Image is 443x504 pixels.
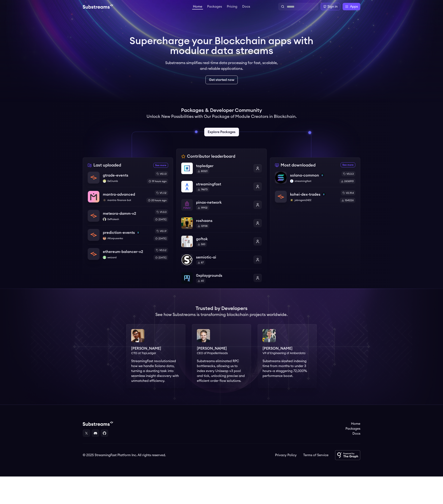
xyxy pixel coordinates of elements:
[103,230,135,235] p: prediction-events
[103,218,106,221] img: 0xMukesh
[154,248,168,253] div: v0.3.2
[155,210,168,215] div: v1.0.3
[181,196,262,214] a: pinax-networkpinax-network19902
[350,4,358,9] span: Apps
[345,426,360,431] a: Packages
[88,229,99,241] img: prediction-events
[103,192,135,197] p: mantra-advanced
[241,5,251,9] a: Docs
[275,191,287,202] img: kohei-dex-trades
[196,305,248,312] h1: Trusted by Developers
[88,172,99,183] img: gtrade-events
[196,278,205,283] div: 60
[196,254,250,260] p: semiotic-ai
[88,191,99,202] img: mantra-advanced
[345,421,360,426] a: Home
[322,193,325,196] img: solana
[154,236,168,241] div: [DATE]
[103,211,136,216] p: meteora-damm-v2
[181,199,193,211] img: pinax-network
[155,312,288,318] h2: See how Substreams is transforming blockchain projects worldwide.
[181,250,262,269] a: semiotic-aisemiotic-ai87
[204,128,239,136] a: Explore Packages
[341,191,355,195] div: v2.19.4
[205,76,238,84] a: Get started now
[206,5,223,9] a: Packages
[155,229,168,234] div: v0.1.9
[103,237,106,240] img: AKorpusenko
[154,217,168,222] div: [DATE]
[103,179,106,183] img: 0xCrumb
[196,187,209,192] div: 74673
[154,255,168,260] div: [DATE]
[181,107,262,114] h1: Packages & Developer Community
[88,206,168,225] a: meteora-damm-v2meteora-damm-v20xMukesh0xMukeshv1.0.3[DATE]
[83,453,166,458] div: © 2025 StreamingFast Platform Inc. All rights reserved.
[88,171,168,187] a: gtrade-eventsgtrade-events0xCrumb0xCrumbv0.1.019 hours ago
[103,199,106,202] img: mantra-finance-bot
[88,187,168,206] a: mantra-advancedmantra-advancedmantra-finance-botmantra-finance-botv1.1.1220 hours ago
[275,171,355,187] a: solana-commonsolana-commonsolanastreamingfaststreamingfastv0.3.32636901
[196,236,250,242] p: goftok
[153,163,168,168] a: See more recently uploaded packages
[340,198,355,203] div: 1541226
[196,200,250,205] p: pinax-network
[341,162,355,167] a: See more most downloaded packages
[275,453,297,458] a: Privacy Policy
[147,114,297,119] h2: Unlock New Possibilities with Our Package of Module Creators in Blockchain.
[103,237,150,240] p: AKorpusenko
[335,450,360,460] img: Powered by The Graph
[162,60,281,71] p: Substreams simplifies real-time data processing for fast, scalable, and reliable applications.
[196,163,250,169] p: topledger
[321,3,340,10] a: Sign in
[196,273,250,278] p: 0xplaygrounds
[290,179,336,183] p: streamingfast
[181,163,262,177] a: topledgertopledger80321
[196,218,250,224] p: roshaans
[196,260,205,265] div: 87
[290,199,293,202] img: jobrogers2422
[103,249,143,255] p: ethereum-balancer-v2
[103,256,150,259] p: weizard
[103,172,128,178] p: gtrade-events
[181,163,193,174] img: topledger
[147,179,168,184] div: 19 hours ago
[181,269,262,284] a: 0xplaygrounds0xplaygrounds60
[192,5,203,9] a: Home
[290,199,337,202] p: jobrogers2422
[146,198,168,203] div: 20 hours ago
[196,242,207,247] div: 583
[345,431,360,436] a: Docs
[196,169,209,174] div: 80321
[155,191,168,195] div: v1.1.12
[226,5,238,9] a: Pricing
[275,187,355,203] a: kohei-dex-tradeskohei-dex-tradessolanajobrogers2422jobrogers2422v2.19.41541226
[88,244,168,260] a: ethereum-balancer-v2ethereum-balancer-v2weizardweizardv0.3.2[DATE]
[181,232,262,250] a: goftokgoftok583
[342,171,355,176] div: v0.3.3
[196,181,250,187] p: streamingfast
[103,256,106,259] img: weizard
[88,210,99,222] img: meteora-damm-v2
[88,248,99,260] img: ethereum-balancer-v2
[339,179,355,184] div: 2636901
[196,205,209,210] div: 19902
[103,179,144,183] p: 0xCrumb
[275,172,287,183] img: solana-common
[327,4,337,9] div: Sign in
[83,4,113,9] img: Substream's logo
[303,453,328,458] a: Terms of Service
[290,192,320,197] p: kohei-dex-trades
[155,171,168,176] div: v0.1.0
[130,36,313,56] h1: Supercharge your Blockchain apps with modular data streams
[196,224,209,228] div: 12938
[83,421,113,426] img: Substream's logo
[103,218,150,221] p: 0xMukesh
[321,174,324,177] img: solana
[103,199,143,202] p: mantra-finance-bot
[181,217,193,229] img: roshaans
[290,172,319,178] p: solana-common
[181,181,193,192] img: streamingfast
[88,225,168,244] a: prediction-eventsprediction-eventssolanaAKorpusenkoAKorpusenkov0.1.9[DATE]
[181,177,262,196] a: streamingfaststreamingfast74673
